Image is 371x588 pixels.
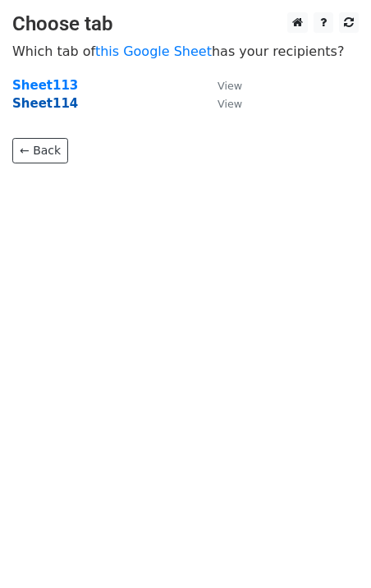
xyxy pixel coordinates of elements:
iframe: Chat Widget [289,509,371,588]
a: ← Back [12,138,68,163]
a: this Google Sheet [95,44,212,59]
a: View [201,78,242,93]
a: Sheet114 [12,96,78,111]
small: View [218,98,242,110]
a: View [201,96,242,111]
small: View [218,80,242,92]
p: Which tab of has your recipients? [12,43,359,60]
a: Sheet113 [12,78,78,93]
h3: Choose tab [12,12,359,36]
